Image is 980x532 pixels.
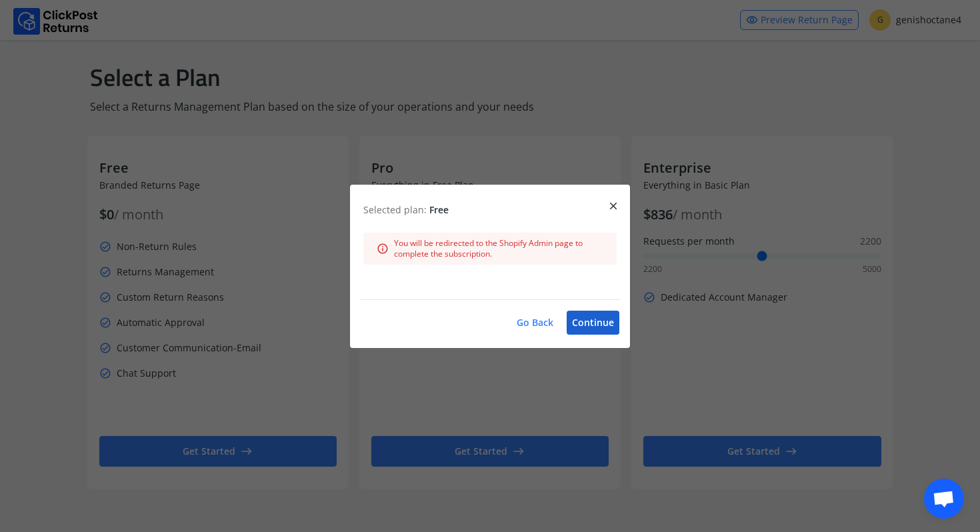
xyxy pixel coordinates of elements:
div: Open chat [924,479,964,519]
button: close [597,198,630,214]
span: Free [429,203,449,216]
span: info [377,239,389,258]
span: close [607,197,619,215]
button: Go Back [511,311,559,335]
span: You will be redirected to the Shopify Admin page to complete the subscription. [394,238,603,259]
p: Selected plan: [363,203,617,217]
button: Continue [567,311,619,335]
